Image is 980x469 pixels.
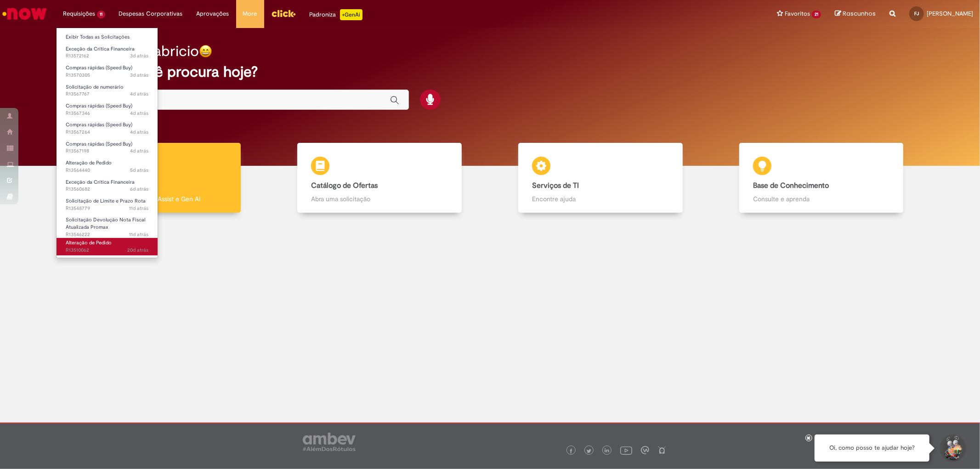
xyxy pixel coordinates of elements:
span: Aprovações [197,9,229,18]
span: R13570305 [66,72,148,79]
span: Solicitação de Limite e Prazo Rota [66,198,146,204]
span: Compras rápidas (Speed Buy) [66,141,132,147]
a: Catálogo de Ofertas Abra uma solicitação [269,143,490,213]
span: Requisições [63,9,95,18]
img: happy-face.png [199,45,212,58]
a: Aberto R13567346 : Compras rápidas (Speed Buy) [57,101,158,118]
span: Exceção da Crítica Financeira [66,179,135,186]
span: R13567346 [66,110,148,117]
time: 23/09/2025 17:37:14 [130,186,148,192]
b: Base de Conhecimento [753,181,829,190]
p: Abra uma solicitação [311,194,448,203]
span: R13560682 [66,186,148,193]
p: +GenAi [340,9,363,20]
span: Alteração de Pedido [66,159,112,166]
img: logo_footer_linkedin.png [605,448,609,454]
span: Solicitação Devolução Nota Fiscal Atualizada Promax [66,216,145,231]
a: Serviços de TI Encontre ajuda [490,143,711,213]
div: Oi, como posso te ajudar hoje? [815,435,929,462]
a: Aberto R13567767 : Solicitação de numerário [57,82,158,99]
b: Catálogo de Ofertas [311,181,378,190]
img: logo_footer_workplace.png [641,446,649,454]
img: ServiceNow [1,5,48,23]
span: Solicitação de numerário [66,84,124,90]
img: logo_footer_youtube.png [620,444,632,456]
span: Compras rápidas (Speed Buy) [66,121,132,128]
div: Padroniza [310,9,363,20]
span: 3d atrás [130,52,148,59]
span: R13510062 [66,247,148,254]
span: 3d atrás [130,72,148,79]
img: logo_footer_naosei.png [658,446,666,454]
img: logo_footer_twitter.png [587,449,591,453]
span: R13572162 [66,52,148,60]
span: 21 [812,11,821,18]
p: Encontre ajuda [532,194,668,203]
time: 18/09/2025 10:08:33 [129,231,148,238]
time: 09/09/2025 17:44:58 [127,247,148,254]
a: Aberto R13548779 : Solicitação de Limite e Prazo Rota [57,196,158,213]
time: 26/09/2025 12:00:18 [130,72,148,79]
a: Rascunhos [835,10,876,18]
span: 11d atrás [129,231,148,238]
span: 11d atrás [129,205,148,212]
p: Tirar dúvidas com Lupi Assist e Gen Ai [91,194,227,203]
span: R13548779 [66,205,148,212]
span: R13546222 [66,231,148,238]
span: 4d atrás [130,129,148,136]
time: 25/09/2025 15:15:30 [130,129,148,136]
span: Rascunhos [843,9,876,18]
a: Base de Conhecimento Consulte e aprenda [711,143,932,213]
a: Aberto R13546222 : Solicitação Devolução Nota Fiscal Atualizada Promax [57,215,158,235]
span: More [243,9,257,18]
span: Compras rápidas (Speed Buy) [66,102,132,109]
time: 18/09/2025 18:10:14 [129,205,148,212]
time: 25/09/2025 16:21:27 [130,90,148,97]
span: [PERSON_NAME] [927,10,973,17]
span: 6d atrás [130,186,148,192]
span: 4d atrás [130,90,148,97]
span: 11 [97,11,105,18]
h2: O que você procura hoje? [85,64,895,80]
a: Exibir Todas as Solicitações [57,32,158,42]
span: Favoritos [785,9,810,18]
time: 25/09/2025 15:04:49 [130,147,148,154]
a: Aberto R13570305 : Compras rápidas (Speed Buy) [57,63,158,80]
a: Aberto R13564440 : Alteração de Pedido [57,158,158,175]
span: Exceção da Crítica Financeira [66,45,135,52]
span: 20d atrás [127,247,148,254]
img: logo_footer_ambev_rotulo_gray.png [303,433,356,451]
span: Despesas Corporativas [119,9,183,18]
img: click_logo_yellow_360x200.png [271,6,296,20]
ul: Requisições [56,28,158,258]
a: Tirar dúvidas Tirar dúvidas com Lupi Assist e Gen Ai [48,143,269,213]
span: FJ [914,11,919,17]
span: Compras rápidas (Speed Buy) [66,64,132,71]
time: 24/09/2025 17:27:33 [130,167,148,174]
time: 26/09/2025 18:05:29 [130,52,148,59]
span: 5d atrás [130,167,148,174]
span: R13567198 [66,147,148,155]
a: Aberto R13567198 : Compras rápidas (Speed Buy) [57,139,158,156]
a: Aberto R13567264 : Compras rápidas (Speed Buy) [57,120,158,137]
p: Consulte e aprenda [753,194,889,203]
a: Aberto R13572162 : Exceção da Crítica Financeira [57,44,158,61]
a: Aberto R13560682 : Exceção da Crítica Financeira [57,177,158,194]
img: logo_footer_facebook.png [569,449,573,453]
button: Iniciar Conversa de Suporte [939,435,966,462]
span: R13567264 [66,129,148,136]
span: 4d atrás [130,147,148,154]
span: R13564440 [66,167,148,174]
span: Alteração de Pedido [66,239,112,246]
span: 4d atrás [130,110,148,117]
a: Aberto R13510062 : Alteração de Pedido [57,238,158,255]
b: Serviços de TI [532,181,579,190]
span: R13567767 [66,90,148,98]
time: 25/09/2025 15:27:04 [130,110,148,117]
